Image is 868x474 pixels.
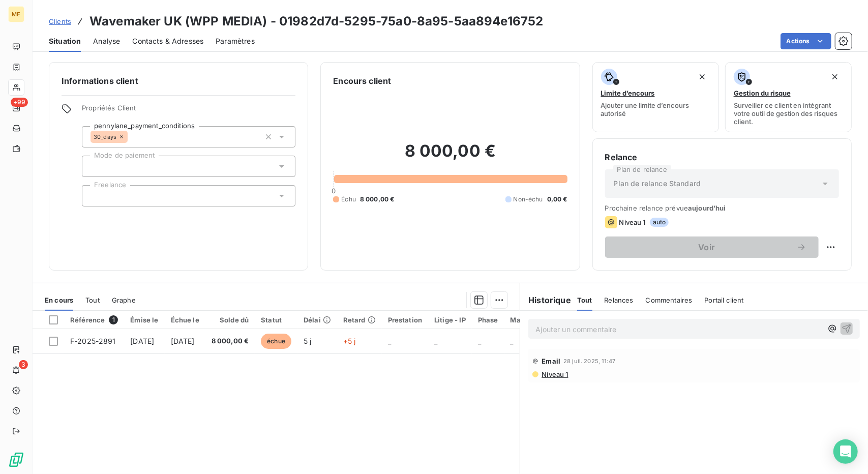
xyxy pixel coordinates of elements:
span: Contacts & Adresses [132,36,203,46]
div: Prestation [388,316,423,324]
span: En cours [45,296,73,304]
span: échue [261,334,291,349]
span: Email [542,357,560,365]
span: 0,00 € [547,195,567,204]
input: Ajouter une valeur [128,132,136,141]
span: 28 juil. 2025, 11:47 [563,358,615,364]
div: Délai [304,316,331,324]
span: Prochaine relance prévue [605,204,839,212]
span: Voir [617,243,796,251]
div: Statut [261,316,291,324]
h6: Encours client [333,75,391,87]
span: Niveau 1 [541,370,568,378]
div: Phase [478,316,498,324]
span: Clients [49,17,71,25]
a: Clients [49,16,71,26]
span: Limite d’encours [601,89,655,97]
span: Graphe [112,296,136,304]
button: Limite d’encoursAjouter une limite d’encours autorisé [592,62,719,132]
span: _ [478,337,481,345]
span: [DATE] [130,337,154,345]
span: Échu [341,195,356,204]
div: Open Intercom Messenger [833,439,858,464]
span: 30_days [94,134,116,140]
h6: Informations client [62,75,295,87]
div: ME [8,6,24,22]
h6: Historique [520,294,571,306]
div: Litige - IP [434,316,466,324]
span: F-2025-2891 [70,337,116,345]
input: Ajouter une valeur [91,191,99,200]
span: Ajouter une limite d’encours autorisé [601,101,710,117]
span: Tout [85,296,100,304]
span: _ [388,337,391,345]
span: Plan de relance Standard [614,179,701,189]
h3: Wavemaker UK (WPP MEDIA) - 01982d7d-5295-75a0-8a95-5aa894e16752 [89,12,543,31]
span: 5 j [304,337,311,345]
div: Retard [343,316,376,324]
span: 0 [332,187,336,195]
span: Analyse [93,36,120,46]
img: Logo LeanPay [8,452,24,468]
span: +5 j [343,337,356,345]
span: auto [650,218,669,227]
span: Surveiller ce client en intégrant votre outil de gestion des risques client. [734,101,843,126]
span: Propriétés Client [82,104,295,118]
button: Actions [781,33,831,49]
span: Paramètres [216,36,255,46]
div: Solde dû [212,316,249,324]
span: Situation [49,36,81,46]
h6: Relance [605,151,839,163]
div: Échue le [171,316,199,324]
button: Gestion du risqueSurveiller ce client en intégrant votre outil de gestion des risques client. [725,62,852,132]
input: Ajouter une valeur [91,162,99,171]
span: Relances [605,296,634,304]
span: Tout [577,296,592,304]
span: 3 [19,360,28,369]
span: aujourd’hui [688,204,726,212]
span: Commentaires [646,296,693,304]
span: Gestion du risque [734,89,791,97]
span: Non-échu [514,195,543,204]
div: Mandat [511,316,536,324]
span: 8 000,00 € [212,336,249,346]
h2: 8 000,00 € [333,141,567,171]
span: 8 000,00 € [360,195,395,204]
button: Voir [605,236,819,258]
div: Référence [70,315,118,324]
span: +99 [11,98,28,107]
span: Niveau 1 [619,218,646,226]
span: 1 [109,315,118,324]
div: Émise le [130,316,158,324]
span: [DATE] [171,337,195,345]
span: _ [434,337,437,345]
span: _ [511,337,514,345]
span: Portail client [705,296,744,304]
